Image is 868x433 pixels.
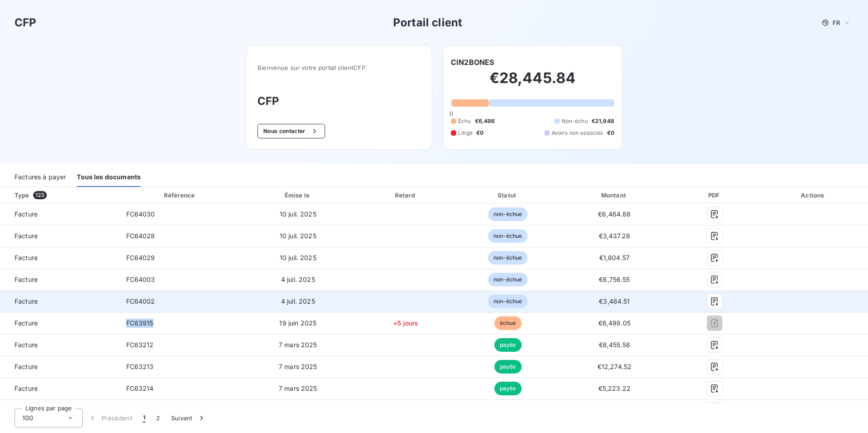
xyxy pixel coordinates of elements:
span: FC64030 [126,210,155,218]
button: Suivant [166,408,212,428]
span: €12,274.52 [597,363,632,370]
span: FC63214 [126,384,154,392]
div: Tous les documents [77,168,141,187]
div: Référence [164,192,195,199]
span: 4 juil. 2025 [281,297,315,305]
span: 0 [449,110,453,117]
span: 123 [33,191,47,199]
span: Facture [7,319,112,328]
span: €1,804.57 [599,254,630,261]
span: €3,437.28 [599,232,630,240]
span: €6,756.55 [599,276,630,283]
span: FC64029 [126,254,155,261]
h3: CFP [15,15,36,31]
span: payée [494,382,522,395]
span: Facture [7,362,112,371]
span: FC63212 [126,341,154,349]
button: Précédent [83,408,138,428]
span: Litige [458,129,473,137]
span: FC63213 [126,363,154,370]
span: non-échue [488,251,528,265]
span: Facture [7,253,112,262]
div: Actions [761,191,866,200]
span: €0 [476,129,483,137]
span: Échu [458,117,471,125]
span: non-échue [488,229,528,243]
span: payée [494,338,522,352]
span: non-échue [488,295,528,308]
span: €6,498.05 [598,319,631,327]
span: €6,498 [475,117,495,125]
span: €0 [607,129,614,137]
span: 100 [22,413,33,423]
span: non-échue [488,273,528,286]
div: Retard [356,191,455,200]
span: FC64003 [126,276,155,283]
span: FC64028 [126,232,155,240]
span: Facture [7,297,112,306]
span: Facture [7,210,112,219]
span: Avoirs non associés [552,129,603,137]
span: 19 juin 2025 [279,319,316,327]
div: Type [9,191,117,200]
button: Nous contacter [257,124,325,138]
span: €6,464.88 [598,210,631,218]
div: Montant [560,191,669,200]
span: Non-échu [562,117,588,125]
button: 2 [151,408,165,428]
span: 4 juil. 2025 [281,276,315,283]
span: €6,455.58 [599,341,630,349]
span: FC64002 [126,297,155,305]
span: 7 mars 2025 [279,363,317,370]
span: 10 juil. 2025 [280,210,316,218]
span: 1 [143,413,145,423]
span: Facture [7,340,112,349]
div: Factures à payer [15,168,66,187]
span: €3,484.51 [599,297,630,305]
h2: €28,445.84 [451,69,614,96]
div: PDF [672,191,757,200]
h3: CFP [257,93,421,109]
span: 10 juil. 2025 [280,254,316,261]
div: Émise le [244,191,353,200]
span: Bienvenue sur votre portail client CFP . [257,64,421,71]
h6: CIN2BONES [451,57,494,68]
span: €5,223.22 [598,384,631,392]
span: FR [833,19,840,26]
span: non-échue [488,207,528,221]
div: Statut [459,191,557,200]
span: FC63915 [126,319,153,327]
span: +5 jours [393,319,418,327]
span: échue [494,316,522,330]
span: €21,948 [592,117,614,125]
span: 10 juil. 2025 [280,232,316,240]
span: payée [494,360,522,374]
span: 7 mars 2025 [279,341,317,349]
span: Facture [7,384,112,393]
span: Facture [7,275,112,284]
button: 1 [138,408,151,428]
h3: Portail client [393,15,462,31]
span: Facture [7,231,112,241]
span: 7 mars 2025 [279,384,317,392]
